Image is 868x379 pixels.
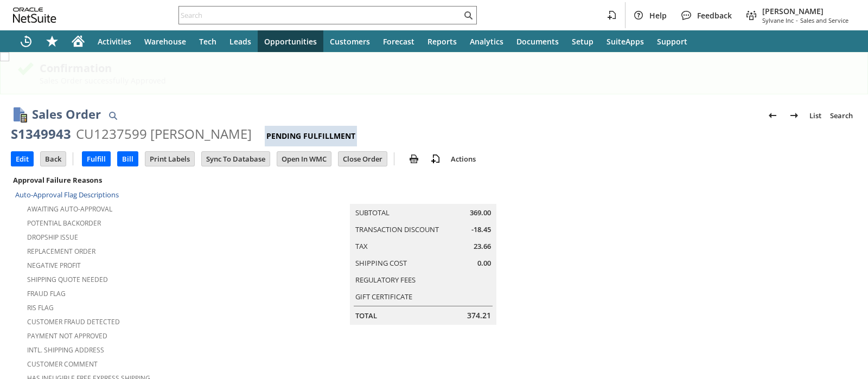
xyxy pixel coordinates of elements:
div: CU1237599 [PERSON_NAME] [76,125,252,143]
a: List [805,107,826,124]
div: Approval Failure Reasons [11,173,289,187]
span: Customers [330,36,370,47]
a: Auto-Approval Flag Descriptions [15,190,119,200]
a: Forecast [376,30,421,52]
span: Analytics [470,36,503,47]
div: Confirmation [40,61,851,75]
input: Print Labels [145,152,194,166]
a: Gift Certificate [355,292,412,301]
span: - [796,16,798,24]
svg: logo [13,8,56,23]
a: Potential Backorder [27,219,101,228]
a: Fraud Flag [27,289,66,298]
span: SuiteApps [607,36,644,47]
span: 374.21 [467,310,491,321]
input: Back [41,152,66,166]
input: Search [179,9,462,22]
a: Search [826,107,857,124]
div: S1349943 [11,125,71,143]
a: Warehouse [138,30,193,52]
a: Customer Comment [27,359,98,369]
a: Recent Records [13,30,39,52]
span: Tech [199,36,216,47]
span: Help [649,10,667,21]
span: Warehouse [144,36,186,47]
a: Activities [91,30,138,52]
svg: Recent Records [20,35,33,48]
img: print.svg [407,152,420,165]
caption: Summary [350,187,496,204]
input: Edit [11,152,33,166]
div: Pending Fulfillment [265,126,357,146]
span: Activities [98,36,131,47]
span: Leads [229,36,251,47]
img: Quick Find [106,109,119,122]
span: Setup [572,36,593,47]
svg: Shortcuts [46,35,59,48]
span: 23.66 [474,241,491,252]
a: Setup [565,30,600,52]
a: Negative Profit [27,261,81,270]
span: Feedback [697,10,732,21]
a: Customers [323,30,376,52]
svg: Home [72,35,85,48]
input: Close Order [339,152,387,166]
div: Sales Order successfully Approved [40,75,851,86]
span: Forecast [383,36,414,47]
a: Dropship Issue [27,233,78,242]
a: Total [355,311,377,320]
a: Actions [446,154,480,164]
img: Next [788,109,801,122]
a: Shipping Quote Needed [27,275,108,284]
a: Replacement Order [27,247,95,256]
a: Subtotal [355,208,390,217]
a: Intl. Shipping Address [27,345,104,355]
a: Opportunities [258,30,323,52]
span: [PERSON_NAME] [762,6,848,16]
a: Analytics [463,30,510,52]
span: Opportunities [264,36,317,47]
input: Open In WMC [277,152,331,166]
a: Support [650,30,694,52]
a: SuiteApps [600,30,650,52]
a: RIS flag [27,303,54,312]
span: 369.00 [470,208,491,218]
input: Fulfill [82,152,110,166]
span: Reports [427,36,457,47]
span: -18.45 [471,224,491,235]
a: Regulatory Fees [355,275,416,285]
span: Sales and Service [800,16,848,24]
a: Reports [421,30,463,52]
span: 0.00 [477,258,491,268]
input: Sync To Database [202,152,270,166]
a: Transaction Discount [355,224,439,234]
span: Sylvane Inc [762,16,794,24]
span: Support [657,36,687,47]
a: Shipping Cost [355,258,407,268]
h1: Sales Order [32,105,101,123]
a: Customer Fraud Detected [27,317,120,326]
a: Leads [223,30,258,52]
img: add-record.svg [429,152,442,165]
a: Tech [193,30,223,52]
input: Bill [118,152,138,166]
a: Documents [510,30,565,52]
img: Previous [766,109,779,122]
a: Payment not approved [27,331,107,341]
span: Documents [516,36,559,47]
a: Home [65,30,91,52]
a: Tax [355,241,368,251]
svg: Search [462,9,475,22]
div: Shortcuts [39,30,65,52]
a: Awaiting Auto-Approval [27,204,112,214]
